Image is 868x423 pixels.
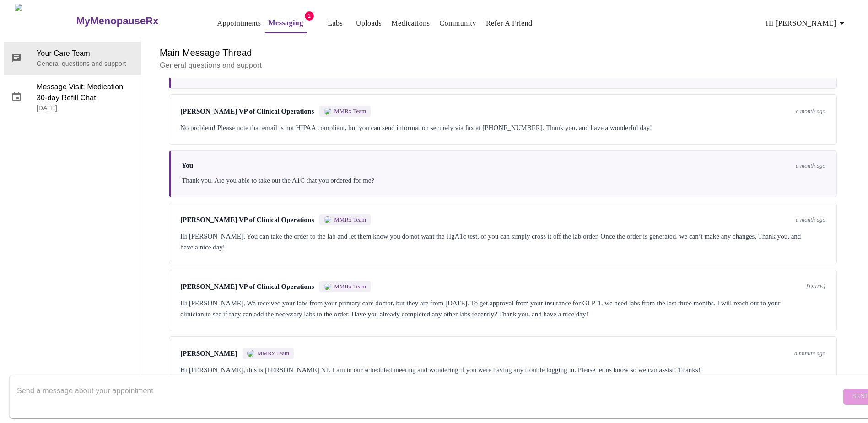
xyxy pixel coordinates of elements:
[180,364,825,375] div: Hi [PERSON_NAME], this is [PERSON_NAME] NP. I am in our scheduled meeting and wondering if you we...
[4,75,141,119] div: Message Visit: Medication 30-day Refill Chat[DATE]
[4,42,141,75] div: Your Care TeamGeneral questions and support
[324,283,331,290] img: MMRX
[328,17,343,30] a: Labs
[180,298,825,320] div: Hi [PERSON_NAME], We received your labs from your primary care doctor, but they are from [DATE]. ...
[257,350,289,357] span: MMRx Team
[334,283,366,290] span: MMRx Team
[37,103,134,113] p: [DATE]
[356,17,382,30] a: Uploads
[796,162,825,169] span: a month ago
[766,17,847,30] span: Hi [PERSON_NAME]
[15,4,75,38] img: MyMenopauseRx Logo
[806,283,825,290] span: [DATE]
[180,283,314,291] span: [PERSON_NAME] VP of Clinical Operations
[324,108,331,115] img: MMRX
[180,231,825,253] div: Hi [PERSON_NAME], You can take the order to the lab and let them know you do not want the HgA1c t...
[324,216,331,223] img: MMRX
[247,350,254,357] img: MMRX
[180,216,314,224] span: [PERSON_NAME] VP of Clinical Operations
[436,14,480,33] button: Community
[334,108,366,115] span: MMRx Team
[334,216,366,223] span: MMRx Team
[352,14,386,33] button: Uploads
[796,108,825,115] span: a month ago
[269,16,303,29] a: Messaging
[76,15,159,27] h3: MyMenopauseRx
[37,59,134,68] p: General questions and support
[180,108,314,115] span: [PERSON_NAME] VP of Clinical Operations
[17,382,841,411] textarea: Send a message about your appointment
[305,11,314,21] span: 1
[265,14,307,33] button: Messaging
[794,350,825,357] span: a minute ago
[160,60,846,71] p: General questions and support
[37,48,134,59] span: Your Care Team
[482,14,536,33] button: Refer a Friend
[160,45,846,60] h6: Main Message Thread
[762,14,851,33] button: Hi [PERSON_NAME]
[182,162,193,169] span: You
[388,14,433,33] button: Medications
[180,122,825,133] div: No problem! Please note that email is not HIPAA compliant, but you can send information securely ...
[391,17,430,30] a: Medications
[321,14,350,33] button: Labs
[213,14,264,33] button: Appointments
[182,175,825,186] div: Thank you. Are you able to take out the A1C that you ordered for me?
[37,81,134,103] span: Message Visit: Medication 30-day Refill Chat
[796,216,825,223] span: a month ago
[75,5,195,37] a: MyMenopauseRx
[217,17,261,30] a: Appointments
[439,17,476,30] a: Community
[486,17,533,30] a: Refer a Friend
[180,350,237,358] span: [PERSON_NAME]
